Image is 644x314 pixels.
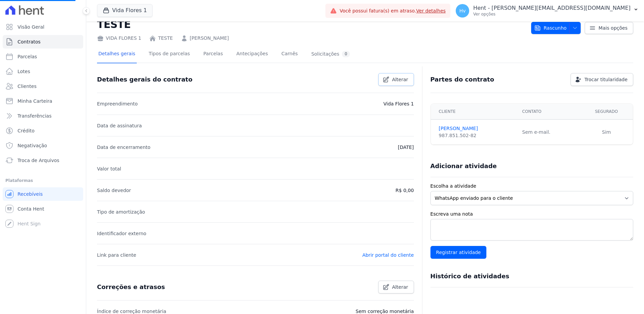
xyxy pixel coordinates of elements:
[18,24,44,30] span: Visão Geral
[3,187,83,201] a: Recebíveis
[416,8,446,13] a: Ver detalhes
[392,284,408,290] span: Alterar
[18,68,30,75] span: Lotes
[97,208,145,216] p: Tipo de amortização
[431,104,518,120] th: Cliente
[3,20,83,34] a: Visão Geral
[362,252,414,258] a: Abrir portal do cliente
[430,75,494,84] h3: Partes do contrato
[3,50,83,63] a: Parcelas
[97,186,131,194] p: Saldo devedor
[518,104,580,120] th: Contato
[97,122,142,130] p: Data de assinatura
[450,1,644,20] button: Hv Hent - [PERSON_NAME][EMAIL_ADDRESS][DOMAIN_NAME] Ver opções
[18,113,52,119] span: Transferências
[97,165,121,173] p: Valor total
[97,35,141,42] div: VIDA FLORES 1
[5,177,80,185] div: Plataformas
[18,191,43,197] span: Recebíveis
[430,272,509,280] h3: Histórico de atividades
[571,73,633,86] a: Trocar titularidade
[378,281,414,293] a: Alterar
[97,100,138,108] p: Empreendimento
[580,104,633,120] th: Segurado
[473,5,631,11] p: Hent - [PERSON_NAME][EMAIL_ADDRESS][DOMAIN_NAME]
[392,76,408,83] span: Alterar
[97,17,526,32] h2: TESTE
[342,51,350,57] div: 0
[97,251,136,259] p: Link para cliente
[383,100,414,108] p: Vida Flores 1
[18,98,52,104] span: Minha Carteira
[311,51,350,57] div: Solicitações
[18,206,44,212] span: Conta Hent
[340,7,446,14] span: Você possui fatura(s) em atraso.
[584,76,627,83] span: Trocar titularidade
[97,45,137,63] a: Detalhes gerais
[158,35,173,42] a: TESTE
[97,229,146,238] p: Identificador externo
[18,38,40,45] span: Contratos
[430,246,487,259] input: Registrar atividade
[534,22,567,34] span: Rascunho
[3,139,83,152] a: Negativação
[439,125,514,132] a: [PERSON_NAME]
[3,65,83,78] a: Lotes
[439,132,514,139] div: 987.851.502-82
[430,211,633,218] label: Escreva uma nota
[18,142,47,149] span: Negativação
[459,8,466,13] span: Hv
[378,73,414,86] a: Alterar
[580,120,633,145] td: Sim
[3,124,83,137] a: Crédito
[395,186,414,194] p: R$ 0,00
[97,283,165,291] h3: Correções e atrasos
[3,109,83,123] a: Transferências
[3,94,83,108] a: Minha Carteira
[430,162,497,170] h3: Adicionar atividade
[97,75,192,84] h3: Detalhes gerais do contrato
[280,45,299,63] a: Carnês
[18,83,36,90] span: Clientes
[202,45,224,63] a: Parcelas
[97,143,151,151] p: Data de encerramento
[473,11,631,17] p: Ver opções
[18,127,35,134] span: Crédito
[3,202,83,216] a: Conta Hent
[430,183,633,190] label: Escolha a atividade
[18,157,59,164] span: Troca de Arquivos
[190,35,229,42] a: [PERSON_NAME]
[18,53,37,60] span: Parcelas
[97,4,153,17] button: Vida Flores 1
[310,45,351,63] a: Solicitações0
[3,80,83,93] a: Clientes
[235,45,269,63] a: Antecipações
[585,22,633,34] a: Mais opções
[3,154,83,167] a: Troca de Arquivos
[398,143,414,151] p: [DATE]
[148,45,191,63] a: Tipos de parcelas
[599,25,627,31] span: Mais opções
[3,35,83,49] a: Contratos
[518,120,580,145] td: Sem e-mail.
[531,22,581,34] button: Rascunho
